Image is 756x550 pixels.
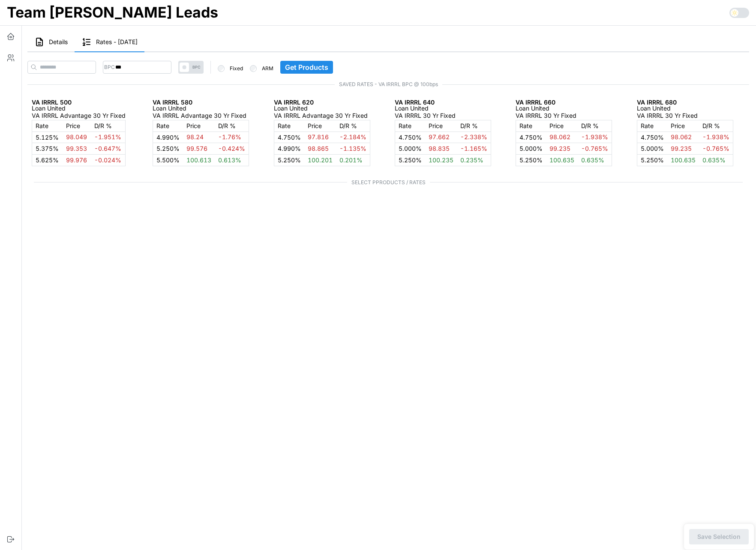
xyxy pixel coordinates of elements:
td: % [153,154,183,166]
span: 100.235 [429,156,453,164]
span: 99.576 [186,145,207,152]
span: Get Products [285,61,328,73]
span: 4.750 [278,134,295,141]
span: -0.647% [94,145,121,152]
p: VA IRRRL Advantage 30 Yr Fixed [153,111,249,120]
td: D/R % [457,120,491,132]
td: % [274,143,304,155]
td: % [395,154,426,166]
button: Save Selection [689,529,749,544]
td: % [32,143,63,155]
span: -1.951% [94,133,121,140]
p: VA IRRRL 30 Yr Fixed [637,111,733,120]
span: 5.000 [399,145,416,152]
span: 5.375 [36,145,53,152]
span: 100.613 [186,156,211,164]
p: VA IRRRL Advantage 30 Yr Fixed [32,111,126,120]
td: Rate [637,120,667,132]
p: BPC [104,64,115,71]
td: % [516,143,546,155]
p: Loan United [274,105,370,111]
td: % [32,154,63,166]
span: 4.750 [519,134,537,141]
span: 100.201 [308,156,333,164]
span: 4.990 [156,134,174,141]
td: % [274,132,304,143]
td: D/R % [699,120,733,132]
td: D/R % [91,120,126,132]
span: 0.635% [702,156,726,164]
span: -1.165% [460,145,487,152]
p: VA IRRRL 30 Yr Fixed [516,111,612,120]
span: 5.250 [156,145,174,152]
span: 4.750 [399,134,416,141]
span: -1.938% [702,133,729,140]
span: 4.990 [278,145,295,152]
span: 0.613% [218,156,241,164]
span: 98.049 [66,133,87,140]
span: BPC [189,61,204,74]
td: Rate [153,120,183,132]
span: 99.353 [66,145,87,152]
span: 100.635 [549,156,574,164]
td: % [395,132,426,143]
td: % [637,143,667,155]
span: SAVED RATES - VA IRRRL BPC @ 100bps [27,81,749,89]
td: Price [304,120,336,132]
p: Loan United [395,105,491,111]
span: 99.976 [66,156,87,164]
p: VA IRRRL 660 [516,99,612,105]
td: Rate [395,120,426,132]
span: 5.250 [278,156,295,164]
span: 5.250 [641,156,658,164]
p: VA IRRRL 500 [32,99,126,105]
span: -0.024% [94,156,121,164]
td: % [395,143,426,155]
span: -0.765% [702,145,729,152]
p: VA IRRRL 580 [153,99,249,105]
span: 0.235% [460,156,483,164]
span: -2.184% [339,133,366,140]
span: 98.062 [549,133,570,140]
span: -2.338% [460,133,487,140]
button: Get Products [280,61,333,74]
p: Loan United [637,105,733,111]
td: Rate [32,120,63,132]
span: SELECT PPRODUCTS / RATES [34,179,743,187]
span: 97.816 [308,133,329,140]
span: 0.635% [581,156,604,164]
p: VA IRRRL 30 Yr Fixed [395,111,491,120]
p: VA IRRRL 620 [274,99,370,105]
td: % [637,132,667,143]
td: Price [63,120,91,132]
label: ARM [257,65,273,72]
td: % [153,143,183,155]
span: 5.000 [641,145,658,152]
span: 5.250 [399,156,416,164]
span: 97.662 [429,133,450,140]
td: Price [667,120,699,132]
p: Loan United [153,105,249,111]
span: 0.201% [339,156,363,164]
span: 5.125 [36,134,53,141]
span: 5.250 [519,156,537,164]
p: VA IRRRL 680 [637,99,733,105]
span: 98.24 [186,133,204,140]
span: Save Selection [697,529,741,544]
span: 4.750 [641,134,658,141]
span: 98.865 [308,145,329,152]
span: 5.000 [519,145,537,152]
span: -1.76% [218,133,241,140]
span: 98.062 [671,133,692,140]
span: -0.424% [218,145,245,152]
td: D/R % [336,120,370,132]
span: -1.938% [581,133,608,140]
td: % [516,154,546,166]
td: % [274,154,304,166]
span: 5.500 [156,156,174,164]
span: -0.765% [581,145,608,152]
td: % [32,132,63,143]
td: D/R % [578,120,612,132]
td: % [153,132,183,143]
span: 99.235 [671,145,692,152]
